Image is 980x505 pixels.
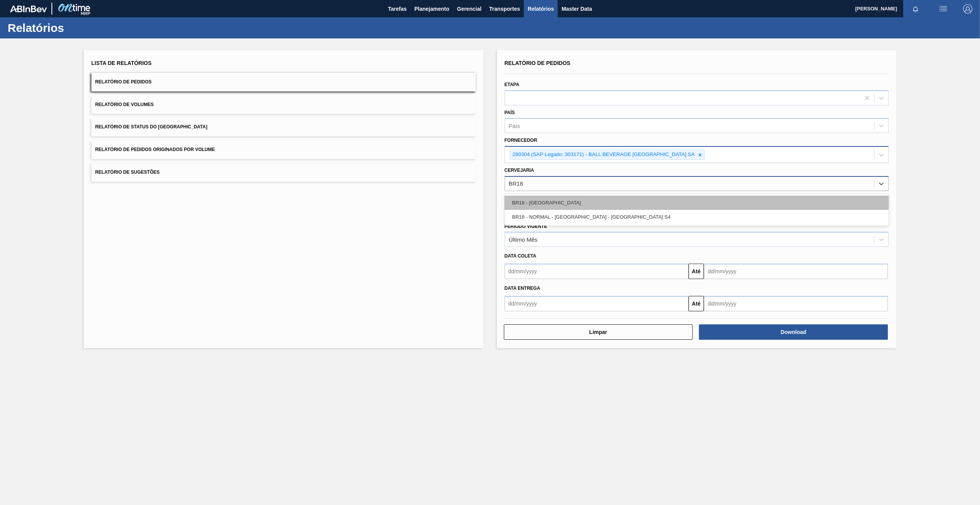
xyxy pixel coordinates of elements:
[510,150,696,159] div: 280304 (SAP Legado: 303171) - BALL BEVERAGE [GEOGRAPHIC_DATA] SA
[505,224,547,229] label: Período Vigente
[95,124,207,130] span: Relatório de Status do [GEOGRAPHIC_DATA]
[10,5,47,12] img: TNhmsLtSVTkK8tSr43FrP2fwEKptu5GPRR3wAAAABJRU5ErkJggg==
[91,118,476,136] button: Relatório de Status do [GEOGRAPHIC_DATA]
[509,123,520,129] div: País
[509,236,538,243] div: Último Mês
[505,264,689,279] input: dd/mm/yyyy
[95,169,160,175] span: Relatório de Sugestões
[505,138,537,143] label: Fornecedor
[95,102,154,107] span: Relatório de Volumes
[91,140,476,159] button: Relatório de Pedidos Originados por Volume
[95,79,152,85] span: Relatório de Pedidos
[505,196,889,210] div: BR18 - [GEOGRAPHIC_DATA]
[505,253,536,259] span: Data coleta
[91,95,476,114] button: Relatório de Volumes
[704,264,888,279] input: dd/mm/yyyy
[528,4,554,13] span: Relatórios
[903,3,928,14] button: Notificações
[963,4,972,13] img: Logout
[505,110,515,115] label: País
[505,210,889,224] div: BR18 - NORMAL - [GEOGRAPHIC_DATA] - [GEOGRAPHIC_DATA] S4
[489,4,520,13] span: Transportes
[91,163,476,182] button: Relatório de Sugestões
[457,4,482,13] span: Gerencial
[689,296,704,311] button: Até
[505,286,540,291] span: Data Entrega
[689,264,704,279] button: Até
[505,296,689,311] input: dd/mm/yyyy
[414,4,449,13] span: Planejamento
[8,23,144,32] h1: Relatórios
[505,60,571,66] span: Relatório de Pedidos
[95,147,215,152] span: Relatório de Pedidos Originados por Volume
[939,4,948,13] img: userActions
[704,296,888,311] input: dd/mm/yyyy
[561,4,592,13] span: Master Data
[699,324,888,340] button: Download
[91,60,152,66] span: Lista de Relatórios
[388,4,407,13] span: Tarefas
[504,324,693,340] button: Limpar
[91,73,476,91] button: Relatório de Pedidos
[505,168,534,173] label: Cervejaria
[505,82,520,87] label: Etapa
